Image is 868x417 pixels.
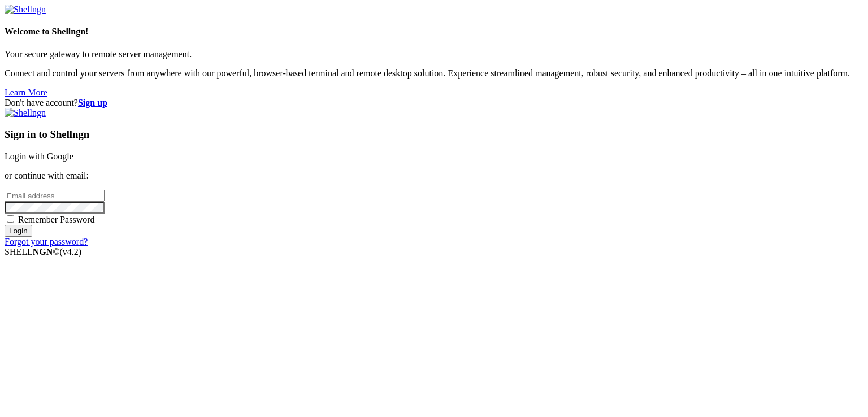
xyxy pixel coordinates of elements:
input: Login [5,225,32,237]
p: or continue with email: [5,171,863,181]
a: Login with Google [5,151,73,161]
p: Your secure gateway to remote server management. [5,49,863,59]
h4: Welcome to Shellngn! [5,27,863,37]
span: 4.2.0 [60,247,82,257]
input: Email address [5,190,105,202]
h3: Sign in to Shellngn [5,128,863,141]
input: Remember Password [7,215,14,223]
span: SHELL © [5,247,81,257]
a: Sign up [78,98,107,107]
img: Shellngn [5,5,46,15]
a: Learn More [5,88,47,97]
img: Shellngn [5,108,46,118]
div: Don't have account? [5,98,863,108]
p: Connect and control your servers from anywhere with our powerful, browser-based terminal and remo... [5,68,863,79]
span: Remember Password [18,215,95,224]
b: NGN [33,247,53,257]
a: Forgot your password? [5,237,88,246]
